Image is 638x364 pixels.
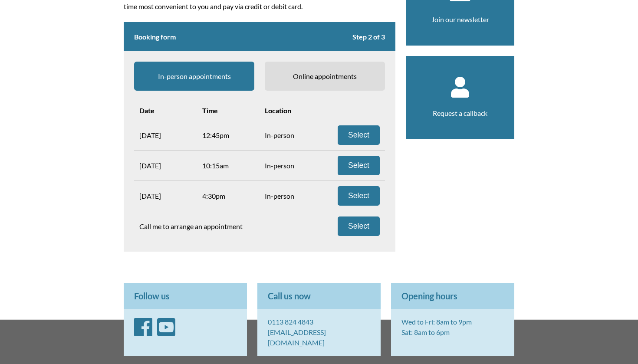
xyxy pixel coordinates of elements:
[157,317,175,338] i: YouTube
[260,126,322,144] div: In-person
[134,126,197,144] div: [DATE]
[134,156,197,175] div: [DATE]
[391,283,514,309] p: Opening hours
[391,309,514,345] p: Wed to Fri: 8am to 9pm Sat: 8am to 6pm
[134,187,197,205] div: [DATE]
[268,328,326,347] a: [EMAIL_ADDRESS][DOMAIN_NAME]
[338,125,380,145] button: Select Wed 3 Sep 12:45pm in-person
[265,62,385,91] span: Online appointments
[352,33,385,41] span: Step 2 of 3
[268,318,313,326] a: 0113 824 4843
[338,156,380,175] button: Select Thu 4 Sep 10:15am in-person
[197,126,260,144] div: 12:45pm
[433,109,487,117] a: Request a callback
[260,156,322,175] div: In-person
[260,101,322,120] div: Location
[197,156,260,175] div: 10:15am
[134,217,322,236] div: Call me to arrange an appointment
[431,15,489,23] a: Join our newsletter
[197,101,260,120] div: Time
[197,187,260,205] div: 4:30pm
[338,186,380,206] button: Select Thu 4 Sep 4:30pm in-person
[124,283,247,309] p: Follow us
[157,328,175,336] a: YouTube
[257,283,381,309] p: Call us now
[124,22,395,51] h2: Booking form
[260,187,322,205] div: In-person
[134,62,254,91] span: In-person appointments
[338,216,380,236] button: Select callback
[134,317,152,338] i: Facebook
[134,101,197,120] div: Date
[134,328,152,336] a: Facebook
